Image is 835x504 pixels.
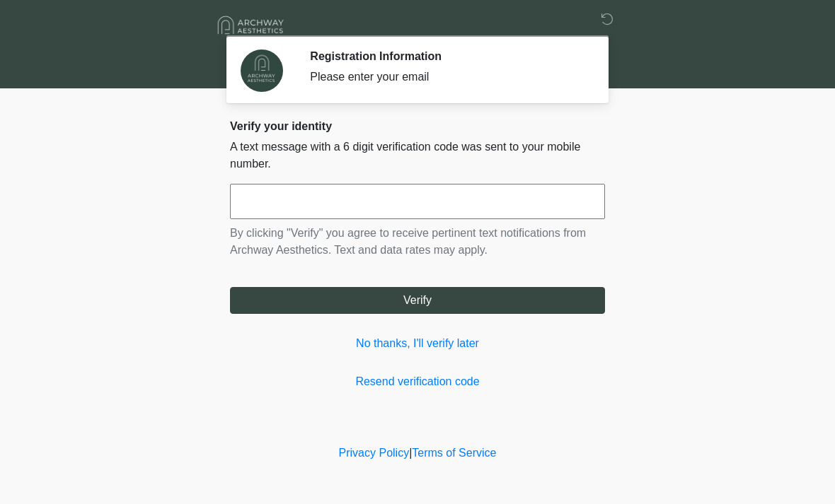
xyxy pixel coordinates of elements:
[230,335,605,352] a: No thanks, I'll verify later
[216,11,287,40] img: Archway Aesthetics Logo
[230,139,605,172] p: A text message with a 6 digit verification code was sent to your mobile number.
[310,49,584,63] h2: Registration Information
[230,119,605,133] h2: Verify your identity
[230,287,605,314] button: Verify
[241,49,283,92] img: Agent Avatar
[339,447,410,459] a: Privacy Policy
[409,447,412,459] a: |
[310,69,584,86] div: Please enter your email
[230,373,605,390] a: Resend verification code
[230,225,605,259] p: By clicking "Verify" you agree to receive pertinent text notifications from Archway Aesthetics. T...
[412,447,496,459] a: Terms of Service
